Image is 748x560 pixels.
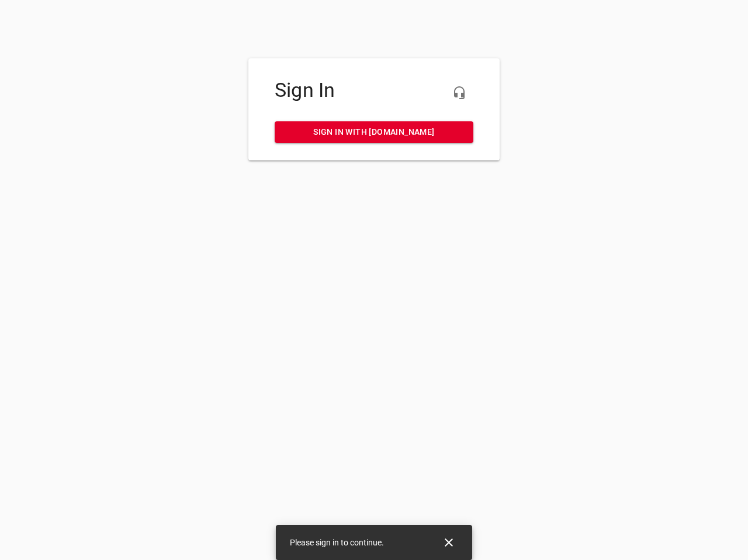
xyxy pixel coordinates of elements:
[290,538,384,547] span: Please sign in to continue.
[275,79,473,102] h4: Sign In
[445,79,473,107] button: Live Chat
[275,121,473,143] a: Sign in with [DOMAIN_NAME]
[284,125,464,139] span: Sign in with [DOMAIN_NAME]
[435,528,463,556] button: Close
